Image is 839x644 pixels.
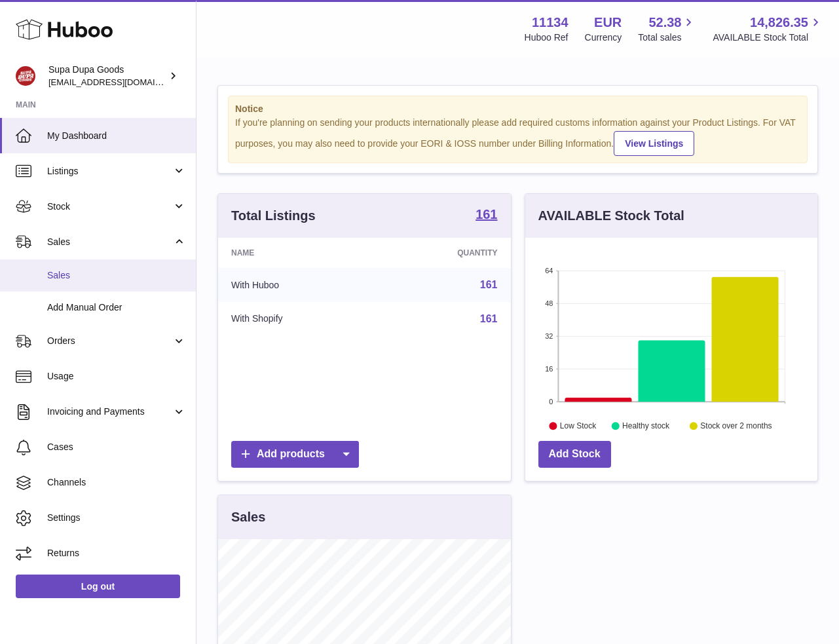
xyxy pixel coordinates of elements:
span: Total sales [638,31,696,44]
span: Sales [47,236,172,248]
span: My Dashboard [47,130,186,142]
span: Orders [47,335,172,347]
strong: 11134 [532,14,569,31]
th: Name [218,238,376,268]
span: Sales [47,269,186,282]
strong: EUR [594,14,622,31]
span: Returns [47,547,186,559]
span: Add Manual Order [47,301,186,314]
a: Log out [16,575,180,598]
text: Healthy stock [622,421,670,430]
a: View Listings [614,131,694,156]
strong: Notice [235,103,800,115]
text: 64 [545,267,553,275]
text: 48 [545,299,553,307]
a: 161 [475,208,497,223]
span: 52.38 [648,14,681,31]
span: 14,826.35 [750,14,808,31]
td: With Huboo [218,268,376,302]
span: Listings [47,165,172,178]
span: Channels [47,476,186,489]
h3: Total Listings [231,207,316,225]
h3: Sales [231,508,265,526]
th: Quantity [376,238,511,268]
span: Invoicing and Payments [47,406,172,418]
span: Cases [47,441,186,453]
span: Stock [47,200,172,213]
td: With Shopify [218,302,376,336]
a: 161 [480,313,498,324]
a: Add Stock [538,441,611,468]
text: 32 [545,332,553,340]
a: 14,826.35 AVAILABLE Stock Total [713,14,823,44]
img: hello@slayalldayofficial.com [16,66,35,86]
span: [EMAIL_ADDRESS][DOMAIN_NAME] [48,77,193,87]
text: Low Stock [559,421,596,430]
div: Supa Dupa Goods [48,64,166,88]
div: If you're planning on sending your products internationally please add required customs informati... [235,117,800,156]
text: 0 [549,398,553,406]
span: Settings [47,512,186,524]
a: 161 [480,279,498,290]
span: Usage [47,370,186,383]
text: Stock over 2 months [700,421,772,430]
div: Currency [585,31,622,44]
h3: AVAILABLE Stock Total [538,207,684,225]
a: Add products [231,441,359,468]
a: 52.38 Total sales [638,14,696,44]
text: 16 [545,365,553,373]
strong: 161 [475,208,497,221]
div: Huboo Ref [525,31,569,44]
span: AVAILABLE Stock Total [713,31,823,44]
